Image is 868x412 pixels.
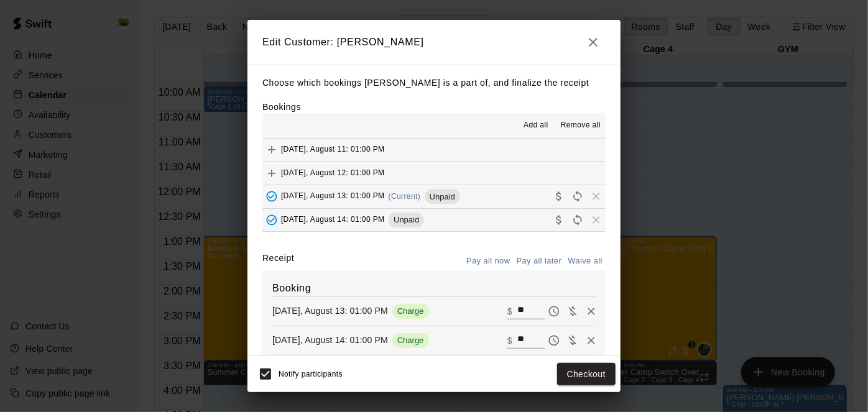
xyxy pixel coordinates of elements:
span: Add [262,168,281,177]
span: Charge [392,336,429,345]
button: Added - Collect Payment[DATE], August 14: 01:00 PMUnpaidCollect paymentRescheduleRemove [262,209,606,232]
span: [DATE], August 14: 01:00 PM [281,215,385,224]
span: Unpaid [425,192,460,201]
p: Choose which bookings [PERSON_NAME] is a part of, and finalize the receipt [262,75,606,91]
button: Pay all later [514,252,565,271]
h6: Booking [272,280,596,296]
span: Waive payment [563,305,582,316]
span: [DATE], August 12: 01:00 PM [281,168,385,177]
span: Remove [587,214,606,224]
p: [DATE], August 13: 01:00 PM [272,304,388,317]
button: Added - Collect Payment [262,187,281,206]
span: Reschedule [568,191,587,201]
p: $ [507,305,512,318]
span: Unpaid [389,215,424,224]
p: [DATE], August 14: 01:00 PM [272,334,388,346]
span: Collect payment [550,214,568,224]
span: [DATE], August 11: 01:00 PM [281,145,385,153]
button: Add[DATE], August 11: 01:00 PM [262,139,606,162]
button: Waive all [565,252,606,271]
button: Remove [582,331,601,350]
span: Waive payment [563,334,582,345]
p: $ [507,334,512,347]
button: Remove all [556,116,606,135]
span: Notify participants [279,370,343,378]
label: Bookings [262,102,301,112]
span: Add all [524,119,548,132]
span: Pay later [545,334,563,345]
button: Checkout [557,363,616,386]
span: Remove [587,191,606,201]
span: Reschedule [568,214,587,224]
span: Charge [392,306,429,316]
span: [DATE], August 13: 01:00 PM [281,192,385,201]
h2: Edit Customer: [PERSON_NAME] [247,20,621,65]
span: Collect payment [550,191,568,201]
button: Remove [582,302,601,321]
span: Pay later [545,305,563,316]
button: Add all [516,116,556,135]
label: Receipt [262,252,294,271]
span: (Current) [389,192,421,201]
span: Add [262,144,281,153]
button: Add[DATE], August 12: 01:00 PM [262,162,606,185]
span: Remove all [561,119,601,132]
button: Added - Collect Payment[DATE], August 13: 01:00 PM(Current)UnpaidCollect paymentRescheduleRemove [262,185,606,208]
button: Pay all now [463,252,514,271]
button: Added - Collect Payment [262,211,281,229]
